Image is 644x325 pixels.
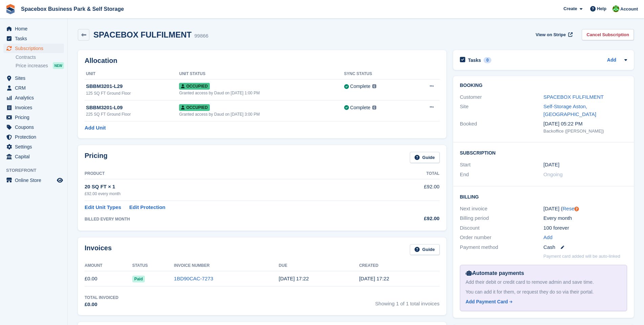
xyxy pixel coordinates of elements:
a: Self-Storage Aston, [GEOGRAPHIC_DATA] [543,103,596,117]
a: Price increases NEW [16,62,64,69]
th: Invoice Number [174,260,279,271]
div: Add their debit or credit card to remove admin and save time. [466,279,621,286]
div: SBBM3201-L29 [86,83,179,90]
div: Granted access by Daud on [DATE] 1:00 PM [179,90,344,96]
div: Next invoice [460,205,543,213]
div: Automate payments [466,269,621,277]
div: [DATE] ( ) [543,205,627,213]
time: 2025-08-03 23:00:00 UTC [543,161,559,169]
a: menu [3,113,64,122]
div: Billing period [460,214,543,222]
span: Showing 1 of 1 total invoices [375,295,440,308]
a: menu [3,103,64,112]
a: Add Unit [85,124,106,132]
a: Cancel Subscription [582,29,634,40]
div: Add Payment Card [466,298,508,305]
a: SPACEBOX FULFILMENT [543,94,604,100]
img: icon-info-grey-7440780725fd019a000dd9b08b2336e03edf1995a4989e88bcd33f0948082b44.svg [372,84,376,88]
h2: Pricing [85,152,108,163]
th: Due [279,260,359,271]
a: Guide [410,244,440,255]
a: menu [3,176,64,185]
a: menu [3,83,64,93]
a: Edit Protection [129,204,165,211]
div: Customer [460,93,543,101]
span: Storefront [6,167,67,174]
span: Invoices [15,103,55,112]
span: Paid [132,276,145,282]
span: Sites [15,73,55,83]
a: menu [3,93,64,102]
a: Add Payment Card [466,298,619,305]
span: Account [620,6,638,13]
div: Total Invoiced [85,295,118,301]
a: Guide [410,152,440,163]
th: Status [132,260,174,271]
div: Payment method [460,243,543,251]
div: You can add it for them, or request they do so via their portal. [466,288,621,296]
div: 125 SQ FT Ground Floor [86,90,179,96]
a: menu [3,142,64,152]
span: Pricing [15,113,55,122]
div: Order number [460,234,543,241]
img: Brijesh Kumar [613,5,619,12]
th: Created [359,260,440,271]
span: Coupons [15,122,55,132]
a: menu [3,152,64,161]
div: Cash [543,243,627,251]
div: £92.00 every month [85,191,382,197]
span: Analytics [15,93,55,102]
div: Site [460,103,543,118]
img: stora-icon-8386f47178a22dfd0bd8f6a31ec36ba5ce8667c1dd55bd0f319d3a0aa187defe.svg [5,4,16,14]
a: menu [3,34,64,43]
div: [DATE] 05:22 PM [543,120,627,128]
span: Help [597,5,606,12]
h2: Tasks [468,57,481,63]
div: 225 SQ FT Ground Floor [86,111,179,117]
div: 100 forever [543,224,627,232]
td: £0.00 [85,271,132,286]
div: Complete [350,104,371,111]
span: Ongoing [543,171,563,177]
th: Total [382,168,440,179]
div: 99866 [194,32,208,40]
span: Online Store [15,176,55,185]
h2: Allocation [85,57,440,65]
div: BILLED EVERY MONTH [85,216,382,222]
a: Contracts [16,54,64,61]
div: 0 [484,57,491,63]
a: Add [607,56,616,64]
a: 1BD90CAC-7273 [174,276,213,281]
span: Home [15,24,55,33]
a: Preview store [56,176,64,184]
span: Protection [15,132,55,142]
a: menu [3,122,64,132]
div: Backoffice ([PERSON_NAME]) [543,128,627,135]
div: Tooltip anchor [574,206,580,212]
div: Complete [350,83,371,90]
span: Create [563,5,577,12]
div: Discount [460,224,543,232]
a: menu [3,73,64,83]
div: Booked [460,120,543,134]
img: icon-info-grey-7440780725fd019a000dd9b08b2336e03edf1995a4989e88bcd33f0948082b44.svg [372,106,376,110]
div: Granted access by Daud on [DATE] 3:00 PM [179,111,344,117]
span: Capital [15,152,55,161]
h2: Invoices [85,244,112,255]
div: SBBM3201-L09 [86,104,179,112]
div: Every month [543,214,627,222]
div: Start [460,161,543,169]
th: Unit [85,69,179,79]
time: 2025-08-04 16:22:45 UTC [359,276,389,281]
div: £92.00 [382,215,440,223]
a: menu [3,44,64,53]
span: Price increases [16,63,48,69]
a: View on Stripe [533,29,574,40]
th: Product [85,168,382,179]
div: End [460,171,543,179]
a: Edit Unit Types [85,204,121,211]
span: Subscriptions [15,44,55,53]
span: CRM [15,83,55,93]
div: 20 SQ FT × 1 [85,183,382,191]
h2: Booking [460,83,627,88]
